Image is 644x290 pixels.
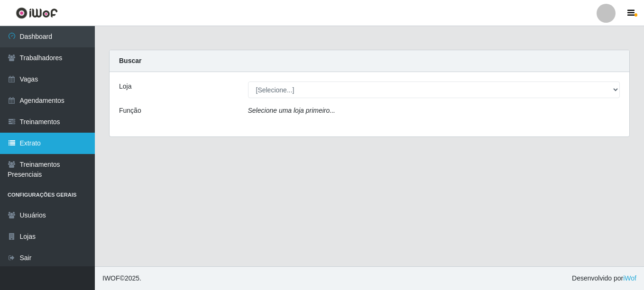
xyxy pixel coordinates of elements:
span: Desenvolvido por [572,273,636,283]
a: iWof [623,274,636,282]
strong: Buscar [119,57,141,64]
span: © 2025 . [102,273,141,283]
span: IWOF [102,274,120,282]
label: Função [119,106,141,116]
img: CoreUI Logo [16,7,58,19]
i: Selecione uma loja primeiro... [248,107,335,114]
label: Loja [119,82,131,91]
